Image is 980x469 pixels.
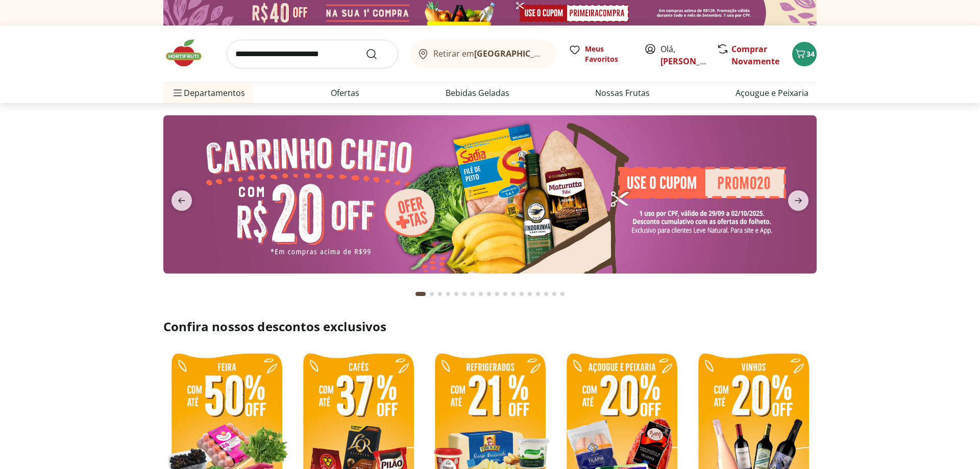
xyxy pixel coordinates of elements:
[518,282,526,306] button: Go to page 13 from fs-carousel
[595,87,650,99] a: Nossas Frutas
[163,318,817,335] h2: Confira nossos descontos exclusivos
[792,42,817,66] button: Carrinho
[171,81,245,105] span: Departamentos
[509,282,518,306] button: Go to page 12 from fs-carousel
[485,282,493,306] button: Go to page 9 from fs-carousel
[526,282,534,306] button: Go to page 14 from fs-carousel
[410,40,556,68] button: Retirar em[GEOGRAPHIC_DATA]/[GEOGRAPHIC_DATA]
[534,282,542,306] button: Go to page 15 from fs-carousel
[550,282,558,306] button: Go to page 17 from fs-carousel
[731,43,779,67] a: Comprar Novamente
[585,44,632,64] span: Meus Favoritos
[660,56,727,67] a: [PERSON_NAME]
[163,38,214,68] img: Hortifruti
[436,282,444,306] button: Go to page 3 from fs-carousel
[493,282,501,306] button: Go to page 10 from fs-carousel
[365,48,390,60] button: Submit Search
[446,87,509,99] a: Bebidas Geladas
[452,282,460,306] button: Go to page 5 from fs-carousel
[780,190,817,211] button: next
[227,40,398,68] input: search
[501,282,509,306] button: Go to page 11 from fs-carousel
[469,282,477,306] button: Go to page 7 from fs-carousel
[736,87,808,99] a: Açougue e Peixaria
[428,282,436,306] button: Go to page 2 from fs-carousel
[163,190,200,211] button: previous
[806,49,815,59] span: 34
[460,282,469,306] button: Go to page 6 from fs-carousel
[477,282,485,306] button: Go to page 8 from fs-carousel
[413,282,428,306] button: Current page from fs-carousel
[558,282,567,306] button: Go to page 18 from fs-carousel
[542,282,550,306] button: Go to page 16 from fs-carousel
[660,43,706,67] span: Olá,
[569,44,632,64] a: Meus Favoritos
[163,115,817,274] img: cupom
[331,87,359,99] a: Ofertas
[444,282,452,306] button: Go to page 4 from fs-carousel
[171,81,184,105] button: Menu
[474,48,646,59] b: [GEOGRAPHIC_DATA]/[GEOGRAPHIC_DATA]
[433,49,546,58] span: Retirar em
